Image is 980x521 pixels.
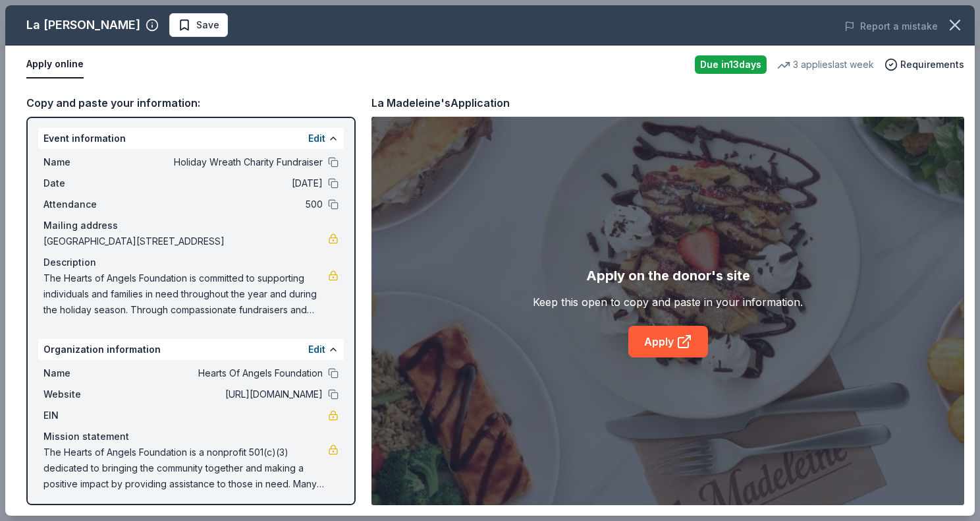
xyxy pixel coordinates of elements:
span: Date [43,175,132,191]
div: La [PERSON_NAME] [26,15,140,36]
span: EIN [43,408,132,423]
div: La Madeleine's Application [371,94,510,111]
span: Hearts Of Angels Foundation [132,365,323,381]
span: The Hearts of Angels Foundation is a nonprofit 501(c)(3) dedicated to bringing the community toge... [43,444,328,492]
button: Apply online [26,51,84,78]
span: Name [43,365,132,381]
span: [GEOGRAPHIC_DATA][STREET_ADDRESS] [43,233,328,249]
button: Edit [308,342,325,357]
div: Keep this open to copy and paste in your information. [533,294,803,310]
span: Name [43,154,132,170]
span: 500 [132,197,323,212]
div: Event information [38,128,344,149]
div: Organization information [38,339,344,360]
div: Description [43,255,339,270]
div: Copy and paste your information: [26,94,356,111]
span: The Hearts of Angels Foundation is committed to supporting individuals and families in need throu... [43,270,328,318]
span: Website [43,386,132,402]
button: Save [169,13,228,37]
div: 3 applies last week [777,57,874,73]
div: Due in 13 days [695,55,767,74]
div: Mission statement [43,429,339,444]
button: Report a mistake [844,18,938,34]
button: Edit [308,131,325,146]
div: Mailing address [43,218,339,233]
div: Apply on the donor's site [586,265,750,286]
span: Holiday Wreath Charity Fundraiser [132,154,323,170]
span: Attendance [43,197,132,212]
span: [DATE] [132,175,323,191]
span: Save [196,17,219,33]
button: Requirements [885,57,964,73]
span: Requirements [900,57,964,73]
span: [URL][DOMAIN_NAME] [132,386,323,402]
a: Apply [628,326,708,357]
